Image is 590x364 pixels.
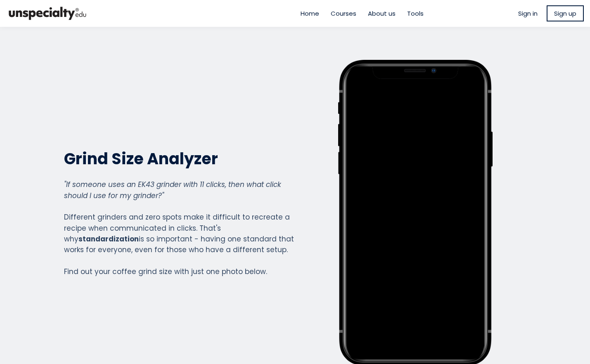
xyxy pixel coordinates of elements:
a: Courses [331,9,356,18]
em: "If someone uses an EK43 grinder with 11 clicks, then what click should I use for my grinder?" [64,180,281,200]
a: Sign up [547,5,584,21]
div: Different grinders and zero spots make it difficult to recreate a recipe when communicated in cli... [64,179,294,277]
a: Sign in [518,9,538,18]
img: bc390a18feecddb333977e298b3a00a1.png [6,3,89,24]
strong: standardization [78,234,139,244]
a: Home [301,9,319,18]
span: Sign up [554,9,576,18]
h2: Grind Size Analyzer [64,149,294,169]
a: About us [368,9,396,18]
a: Tools [407,9,424,18]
